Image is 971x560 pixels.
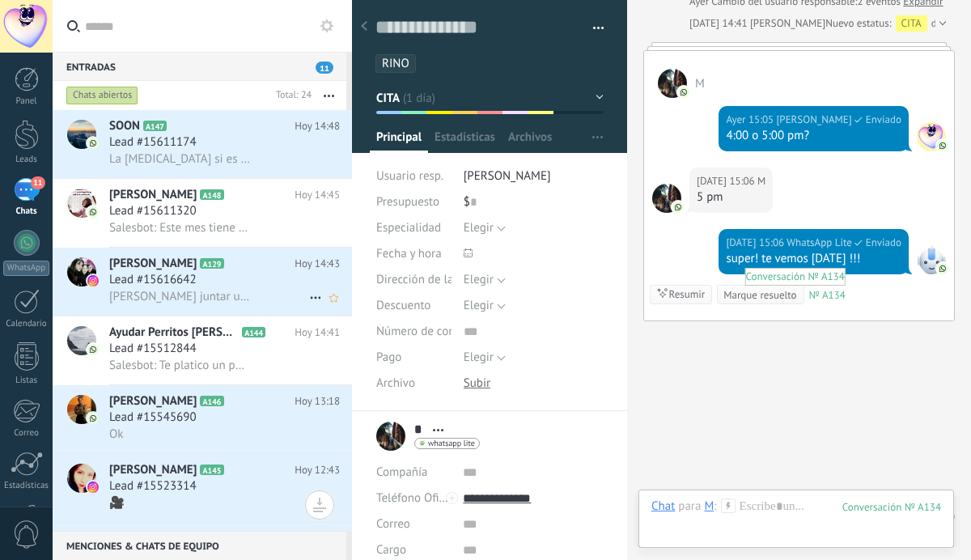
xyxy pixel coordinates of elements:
[464,215,506,241] button: Elegir
[295,256,340,272] span: Hoy 14:43
[658,69,687,98] span: M
[672,202,684,213] img: com.amocrm.amocrmwa.svg
[3,375,50,386] div: Listas
[376,274,490,286] span: Dirección de la clínica
[53,385,352,453] a: avataricon[PERSON_NAME]A146Hoy 13:18Lead #15545690Ok
[87,413,99,424] img: icon
[3,481,50,491] div: Estadísticas
[376,325,480,337] span: Número de contrato
[464,345,506,371] button: Elegir
[87,138,99,149] img: icon
[726,128,901,144] div: 4:00 o 5:00 pm?
[3,155,50,165] div: Leads
[776,112,851,128] span: Enrique Velazquez (Oficina de Venta)
[376,168,443,184] span: Usuario resp.
[376,299,430,312] span: Descuento
[295,187,340,203] span: Hoy 14:45
[678,498,701,515] span: para
[376,241,452,267] div: Fecha y hora
[809,288,846,302] div: № A134
[714,498,716,515] span: :
[689,15,750,32] div: [DATE] 14:41
[376,371,452,397] div: Archivo
[31,176,45,189] span: 11
[917,245,946,274] span: WhatsApp Lite
[3,96,50,107] div: Panel
[376,163,452,189] div: Usuario resp.
[109,187,197,203] span: [PERSON_NAME]
[376,486,451,511] button: Teléfono Oficina
[53,248,352,316] a: avataricon[PERSON_NAME]A129Hoy 14:43Lead #15616642[PERSON_NAME] juntar un poquito para que no ten...
[295,325,340,341] span: Hoy 14:41
[109,256,197,272] span: [PERSON_NAME]
[200,189,223,200] span: A148
[87,482,99,493] img: icon
[787,235,851,251] span: WhatsApp Lite
[376,511,410,537] button: Correo
[376,319,452,345] div: Número de contrato
[464,293,506,319] button: Elegir
[678,87,689,98] img: com.amocrm.amocrmwa.svg
[109,151,251,167] span: La [MEDICAL_DATA] si es superior e inferior verdad!?
[109,134,197,151] span: Lead #15611174
[376,215,452,241] div: Especialidad
[726,251,901,267] div: super! te vemos [DATE] !!!
[464,220,494,235] span: Elegir
[109,203,197,219] span: Lead #15611320
[53,316,352,384] a: avatariconAyudar Perritos [PERSON_NAME]A144Hoy 14:41Lead #15512844Salesbot: Te platico un poco! E...
[695,76,705,91] span: M
[652,184,681,213] span: M
[508,129,552,153] span: Archivos
[464,272,494,287] span: Elegir
[896,15,927,32] div: CITA
[109,426,123,442] span: Ok
[295,462,340,478] span: Hoy 12:43
[109,358,251,373] span: Salesbot: Te platico un poco! El Dr. Primero realiza una valoración, para corroborar si es necesa...
[66,86,138,105] div: Chats abiertos
[3,319,50,329] div: Calendario
[109,289,251,304] span: [PERSON_NAME] juntar un poquito para que no tenga que pagar tanto al mes Para mi verdad, con tant...
[200,258,223,269] span: A129
[376,460,451,486] div: Compañía
[376,267,452,293] div: Dirección de la clínica
[376,248,442,260] span: Fecha y hora
[435,129,495,153] span: Estadísticas
[53,531,346,560] div: Menciones & Chats de equipo
[866,235,901,251] span: Enviado
[143,121,167,131] span: A147
[376,351,401,363] span: Pago
[382,56,409,71] span: RINO
[669,287,706,301] span: Resumir
[726,235,787,251] div: [DATE] 15:06
[917,122,946,151] span: Enrique Velazquez
[376,189,452,215] div: Presupuesto
[697,189,765,206] div: 5 pm
[376,544,406,556] span: Cargo
[109,272,197,288] span: Lead #15616642
[464,298,494,313] span: Elegir
[376,490,460,506] span: Teléfono Oficina
[746,269,845,283] span: Conversación № A134
[376,516,410,532] span: Correo
[866,112,901,128] span: Enviado
[316,62,333,74] span: 11
[428,439,475,448] span: whatsapp lite
[464,168,551,184] span: [PERSON_NAME]
[825,15,891,32] span: Nuevo estatus:
[53,52,346,81] div: Entradas
[376,345,452,371] div: Pago
[3,261,49,276] div: WhatsApp
[723,287,796,303] div: Marque resuelto
[109,462,197,478] span: [PERSON_NAME]
[376,377,415,389] span: Archivo
[87,206,99,218] img: icon
[109,478,197,494] span: Lead #15523314
[109,393,197,409] span: [PERSON_NAME]
[200,465,223,475] span: A145
[376,194,439,210] span: Presupuesto
[937,140,948,151] img: com.amocrm.amocrmwa.svg
[87,344,99,355] img: icon
[109,341,197,357] span: Lead #15512844
[53,454,352,522] a: avataricon[PERSON_NAME]A145Hoy 12:43Lead #15523314🎥
[200,396,223,406] span: A146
